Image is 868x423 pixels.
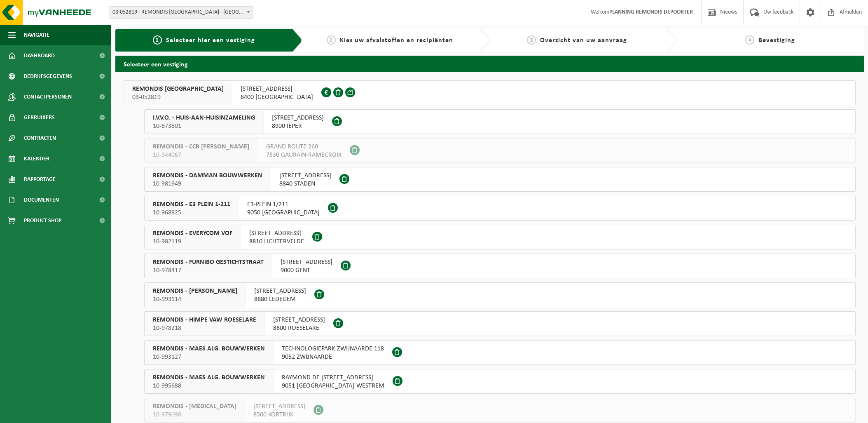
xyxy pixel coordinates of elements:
span: 03-052819 - REMONDIS WEST-VLAANDEREN - OOSTENDE [109,7,253,18]
span: [STREET_ADDRESS] [272,114,324,122]
button: REMONDIS - DAMMAN BOUWWERKEN 10-981949 [STREET_ADDRESS]8840 STADEN [144,167,856,192]
span: 10-978417 [153,266,264,275]
span: REMONDIS - MAES ALG. BOUWWERKEN [153,345,265,353]
button: REMONDIS - [PERSON_NAME] 10-993114 [STREET_ADDRESS]8880 LEDEGEM [144,282,856,307]
span: Contactpersonen [24,87,72,107]
span: 10-993114 [153,295,237,303]
button: REMONDIS - MAES ALG. BOUWWERKEN 10-995688 RAYMOND DE [STREET_ADDRESS]9051 [GEOGRAPHIC_DATA]-WESTREM [144,369,856,394]
span: REMONDIS - HIMPE VAW ROESELARE [153,316,256,324]
span: 10-873801 [153,122,255,130]
span: 8500 KORTRIJK [253,411,305,419]
span: TECHNOLOGIEPARK-ZWIJNAARDE 118 [282,345,384,353]
span: Selecteer hier een vestiging [166,37,255,44]
span: Rapportage [24,169,56,190]
span: E3-PLEIN 1/211 [247,200,320,209]
span: 9052 ZWIJNAARDE [282,353,384,361]
span: [STREET_ADDRESS] [279,172,331,180]
span: 8840 STADEN [279,180,331,188]
span: 03-052819 [132,93,224,101]
span: 8900 IEPER [272,122,324,130]
span: REMONDIS - DAMMAN BOUWWERKEN [153,172,262,180]
span: [STREET_ADDRESS] [273,316,325,324]
span: 10-981949 [153,180,262,188]
span: 10-995688 [153,382,265,390]
span: 10-979098 [153,411,236,419]
span: REMONDIS - E3 PLEIN 1-211 [153,200,230,209]
span: [STREET_ADDRESS] [281,258,332,266]
span: REMONDIS - [MEDICAL_DATA] [153,402,236,411]
span: Product Shop [24,210,61,231]
span: Bedrijfsgegevens [24,66,72,87]
button: REMONDIS - FURNIBO GESTICHTSTRAAT 10-978417 [STREET_ADDRESS]9000 GENT [144,254,856,278]
span: 10-982119 [153,237,232,246]
span: [STREET_ADDRESS] [249,229,304,237]
button: REMONDIS - MAES ALG. BOUWWERKEN 10-993127 TECHNOLOGIEPARK-ZWIJNAARDE 1189052 ZWIJNAARDE [144,340,856,365]
span: 8800 ROESELARE [273,324,325,332]
span: 8810 LICHTERVELDE [249,237,304,246]
span: 4 [745,35,754,45]
span: Navigatie [24,25,49,45]
span: 10-944067 [153,151,249,159]
strong: PLANNING REMONDIS DEPOORTER [609,9,693,15]
span: REMONDIS [GEOGRAPHIC_DATA] [132,85,224,93]
span: I.V.V.O. - HUIS-AAN-HUISINZAMELING [153,114,255,122]
span: [STREET_ADDRESS] [254,287,306,295]
span: REMONDIS - CCB [PERSON_NAME] [153,143,249,151]
span: REMONDIS - MAES ALG. BOUWWERKEN [153,374,265,382]
span: 8880 LEDEGEM [254,295,306,303]
span: 9051 [GEOGRAPHIC_DATA]-WESTREM [282,382,384,390]
span: 9050 [GEOGRAPHIC_DATA] [247,209,320,217]
button: I.V.V.O. - HUIS-AAN-HUISINZAMELING 10-873801 [STREET_ADDRESS]8900 IEPER [144,109,856,134]
span: Overzicht van uw aanvraag [540,37,627,44]
span: 9000 GENT [281,266,332,275]
span: 10-978218 [153,324,256,332]
button: REMONDIS - HIMPE VAW ROESELARE 10-978218 [STREET_ADDRESS]8800 ROESELARE [144,311,856,336]
span: REMONDIS - [PERSON_NAME] [153,287,237,295]
span: 1 [153,35,162,45]
button: REMONDIS - E3 PLEIN 1-211 10-968925 E3-PLEIN 1/2119050 [GEOGRAPHIC_DATA] [144,196,856,221]
span: Kies uw afvalstoffen en recipiënten [340,37,453,44]
span: 10-993127 [153,353,265,361]
button: REMONDIS [GEOGRAPHIC_DATA] 03-052819 [STREET_ADDRESS]8400 [GEOGRAPHIC_DATA] [124,80,856,105]
span: REMONDIS - FURNIBO GESTICHTSTRAAT [153,258,264,266]
span: Bevestiging [758,37,795,44]
span: Dashboard [24,45,55,66]
span: RAYMOND DE [STREET_ADDRESS] [282,374,384,382]
h2: Selecteer een vestiging [115,56,864,72]
span: Contracten [24,128,56,148]
span: [STREET_ADDRESS] [253,402,305,411]
span: 03-052819 - REMONDIS WEST-VLAANDEREN - OOSTENDE [109,6,253,19]
span: 3 [527,35,536,45]
span: Gebruikers [24,107,55,128]
span: REMONDIS - EVERYCOM VOF [153,229,232,237]
span: 2 [327,35,336,45]
button: REMONDIS - EVERYCOM VOF 10-982119 [STREET_ADDRESS]8810 LICHTERVELDE [144,225,856,249]
span: Documenten [24,190,59,210]
span: 7530 GAURAIN-RAMECROIX [266,151,342,159]
span: [STREET_ADDRESS] [241,85,313,93]
span: GRAND ROUTE 260 [266,143,342,151]
span: 10-968925 [153,209,230,217]
span: Kalender [24,148,49,169]
span: 8400 [GEOGRAPHIC_DATA] [241,93,313,101]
